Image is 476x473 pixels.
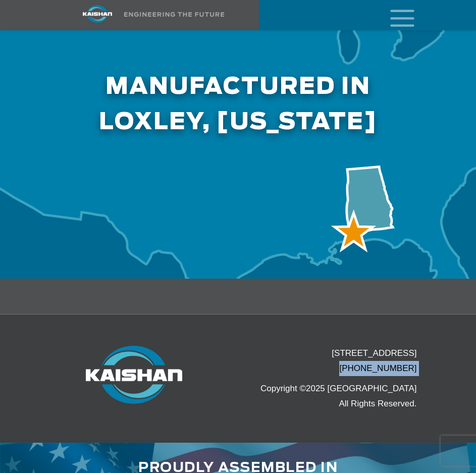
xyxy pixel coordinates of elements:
img: kaishan logo [60,5,135,23]
li: [STREET_ADDRESS] [316,346,416,361]
li: [PHONE_NUMBER] [316,361,416,376]
img: Kaishan [86,346,182,404]
li: All Rights Reserved. [260,396,417,411]
a: mobile menu [386,7,403,24]
img: Engineering the future [124,12,224,17]
li: Copyright ©2025 [GEOGRAPHIC_DATA] [260,381,417,396]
